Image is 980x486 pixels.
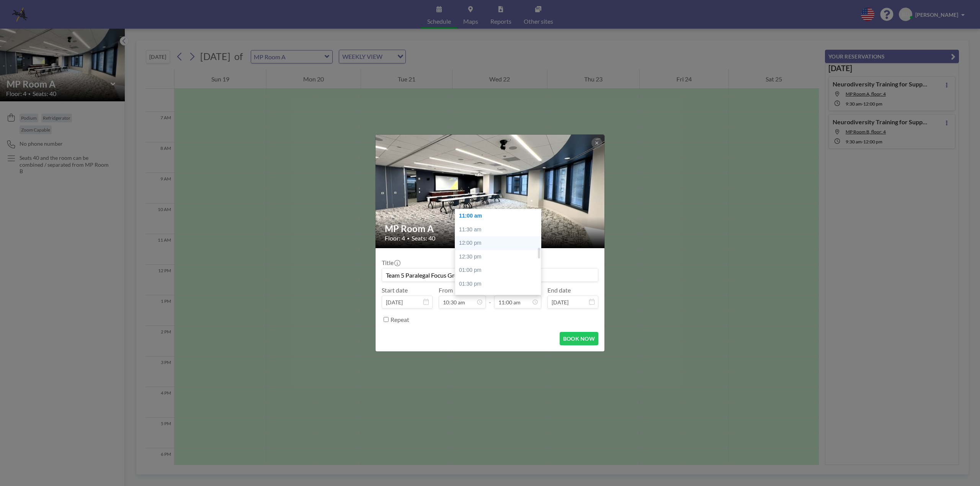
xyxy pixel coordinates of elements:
[547,286,571,294] label: End date
[455,291,545,305] div: 02:00 pm
[382,259,400,267] label: Title
[439,286,453,294] label: From
[382,268,598,281] input: Bekki's reservation
[390,316,409,323] label: Repeat
[455,223,545,237] div: 11:30 am
[376,105,605,277] img: 537.JPEG
[385,234,405,242] span: Floor: 4
[455,250,545,264] div: 12:30 pm
[560,332,598,345] button: BOOK NOW
[382,286,408,294] label: Start date
[407,236,410,241] span: •
[489,289,491,306] span: -
[385,223,596,234] h2: MP Room A
[455,277,545,291] div: 01:30 pm
[455,209,545,223] div: 11:00 am
[412,234,435,242] span: Seats: 40
[455,263,545,277] div: 01:00 pm
[455,236,545,250] div: 12:00 pm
